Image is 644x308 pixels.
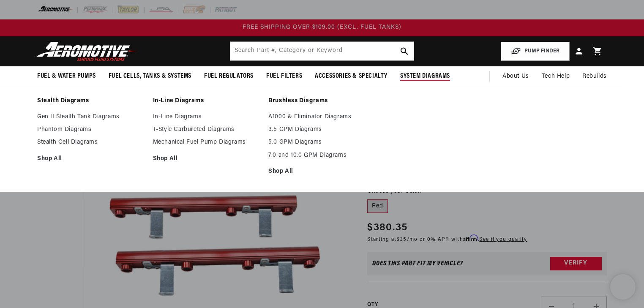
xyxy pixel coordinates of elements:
span: Fuel & Water Pumps [37,72,96,81]
a: In-Line Diagrams [153,97,260,105]
summary: Fuel Filters [260,66,308,86]
span: Fuel Filters [266,72,302,81]
summary: Accessories & Specialty [308,66,394,86]
span: About Us [502,73,529,79]
a: A1000 & Eliminator Diagrams [268,113,376,121]
span: Tech Help [542,72,570,81]
summary: System Diagrams [394,66,456,86]
a: T-Style Carbureted Diagrams [153,126,260,134]
summary: Fuel Regulators [198,66,260,86]
button: PUMP FINDER [501,42,570,61]
button: Verify [550,257,602,270]
summary: Rebuilds [576,66,613,87]
a: Shop All [268,168,376,175]
a: Mechanical Fuel Pump Diagrams [153,139,260,146]
a: Phantom Diagrams [37,126,145,134]
a: Gen II Stealth Tank Diagrams [37,113,145,121]
a: Stealth Diagrams [37,97,145,105]
img: Aeromotive [34,41,140,61]
span: FREE SHIPPING OVER $109.00 (EXCL. FUEL TANKS) [243,24,401,30]
a: About Us [496,66,535,87]
input: Search by Part Number, Category or Keyword [230,42,414,60]
span: $380.35 [367,220,407,235]
summary: Tech Help [535,66,576,87]
span: System Diagrams [400,72,450,81]
a: Shop All [37,155,145,163]
div: Does This part fit My vehicle? [372,260,463,267]
span: Fuel Regulators [204,72,254,81]
a: Brushless Diagrams [268,97,376,105]
a: Shop All [153,155,260,163]
a: 7.0 and 10.0 GPM Diagrams [268,152,376,159]
button: search button [395,42,414,60]
label: Red [367,199,388,213]
a: 3.5 GPM Diagrams [268,126,376,134]
a: Stealth Cell Diagrams [37,139,145,146]
span: Affirm [463,235,478,241]
a: See if you qualify - Learn more about Affirm Financing (opens in modal) [479,237,527,242]
span: Rebuilds [582,72,607,81]
summary: Fuel Cells, Tanks & Systems [102,66,198,86]
summary: Fuel & Water Pumps [31,66,102,86]
span: Accessories & Specialty [315,72,387,81]
p: Starting at /mo or 0% APR with . [367,235,527,243]
a: 5.0 GPM Diagrams [268,139,376,146]
a: In-Line Diagrams [153,113,260,121]
span: Fuel Cells, Tanks & Systems [109,72,191,81]
span: $35 [397,237,407,242]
